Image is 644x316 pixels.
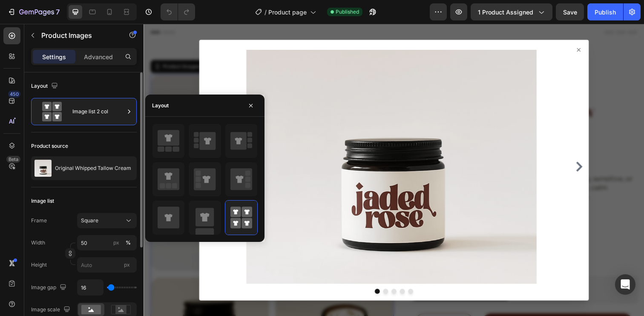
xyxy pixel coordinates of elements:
div: Image gap [31,282,68,293]
div: Product source [31,142,68,150]
p: Advanced [84,52,113,61]
button: Carousel Next Arrow [440,141,450,151]
div: px [113,239,119,247]
span: Save [563,9,577,16]
button: Dot [270,270,275,276]
span: Published [336,8,359,16]
button: Dot [253,270,258,276]
button: Dot [262,270,267,276]
button: Square [77,213,137,228]
input: Auto [78,280,103,295]
div: Layout [152,102,169,109]
button: Publish [587,3,623,20]
span: 1 product assigned [478,8,533,17]
div: 450 [8,91,20,98]
button: Save [556,3,584,20]
button: Dot [244,270,250,276]
span: / [264,8,267,17]
div: Beta [6,156,20,163]
div: Undo/Redo [161,3,195,20]
div: % [126,239,131,247]
div: Image list [31,197,54,205]
span: Product page [268,8,307,17]
div: Publish [595,8,616,17]
p: Settings [42,52,66,61]
button: 7 [3,3,63,20]
label: Height [31,261,47,269]
button: px [123,238,133,248]
div: Image list 2 col [72,102,124,121]
p: Product Images [41,30,114,40]
p: Original Whipped Tallow Cream [55,165,131,171]
span: px [124,261,130,268]
button: 1 product assigned [471,3,552,20]
p: 7 [56,7,60,17]
div: Open Intercom Messenger [615,274,635,295]
div: Image scale [31,304,72,316]
button: Dot [236,270,241,276]
div: Layout [31,80,60,92]
img: product feature img [34,160,52,177]
iframe: Design area [144,24,644,316]
label: Width [31,239,45,247]
input: px [77,257,137,273]
span: Square [81,217,98,224]
label: Frame [31,217,47,224]
button: % [111,238,121,248]
input: px% [77,235,137,250]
